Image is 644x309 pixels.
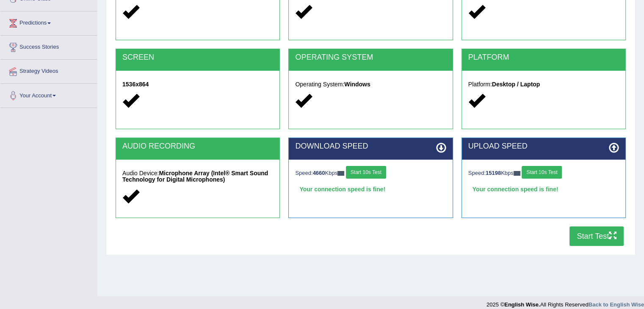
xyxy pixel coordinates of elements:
[468,166,619,181] div: Speed: Kbps
[0,11,97,33] a: Predictions
[122,53,273,62] h2: SCREEN
[295,142,446,151] h2: DOWNLOAD SPEED
[468,142,619,151] h2: UPLOAD SPEED
[589,301,644,308] a: Back to English Wise
[569,226,624,246] button: Start Test
[295,53,446,62] h2: OPERATING SYSTEM
[295,166,446,181] div: Speed: Kbps
[0,36,97,57] a: Success Stories
[468,81,619,88] h5: Platform:
[295,183,446,196] div: Your connection speed is fine!
[0,84,97,105] a: Your Account
[468,183,619,196] div: Your connection speed is fine!
[295,81,446,88] h5: Operating System:
[486,170,501,176] strong: 15198
[0,60,97,81] a: Strategy Videos
[514,171,520,176] img: ajax-loader-fb-connection.gif
[346,166,386,179] button: Start 10s Test
[492,81,540,88] strong: Desktop / Laptop
[122,170,273,183] h5: Audio Device:
[504,301,540,308] strong: English Wise.
[313,170,325,176] strong: 4660
[468,53,619,62] h2: PLATFORM
[344,81,370,88] strong: Windows
[122,142,273,151] h2: AUDIO RECORDING
[337,171,344,176] img: ajax-loader-fb-connection.gif
[122,170,268,183] strong: Microphone Array (Intel® Smart Sound Technology for Digital Microphones)
[522,166,562,179] button: Start 10s Test
[122,81,149,88] strong: 1536x864
[486,296,644,309] div: 2025 © All Rights Reserved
